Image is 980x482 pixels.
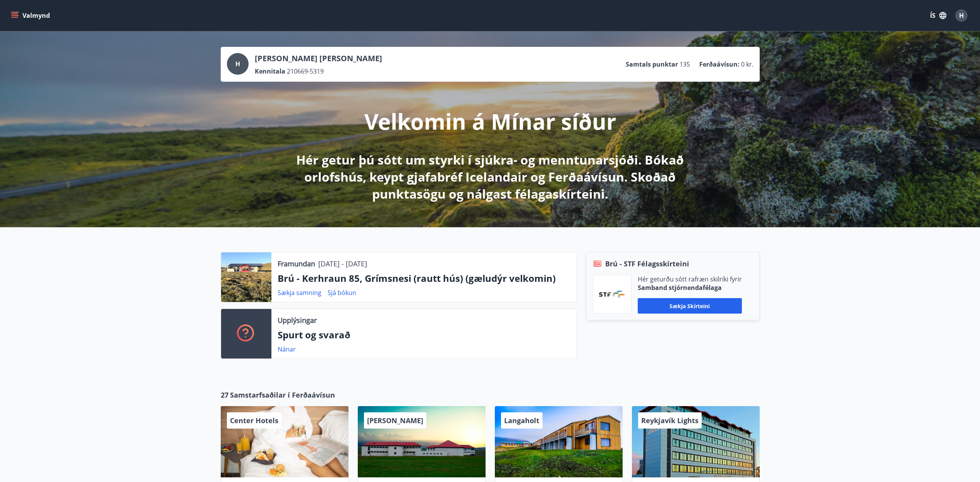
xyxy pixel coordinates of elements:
[230,390,335,400] span: Samstarfsaðilar í Ferðaávísun
[278,315,317,325] p: Upplýsingar
[286,151,695,202] p: Hér getur þú sótt um styrki í sjúkra- og menntunarsjóði. Bókað orlofshús, keypt gjafabréf Iceland...
[926,9,951,22] button: ÍS
[638,283,742,292] p: Samband stjórnendafélaga
[9,9,53,22] button: menu
[278,272,570,285] p: Brú - Kerhraun 85, Grímsnesi (rautt hús) (gæludýr velkomin)
[287,67,324,75] span: 210669-5319
[599,291,625,298] img: vjCaq2fThgY3EUYqSgpjEiBg6WP39ov69hlhuPVN.png
[641,416,699,425] span: Reykjavík Lights
[638,275,742,283] p: Hér geturðu sótt rafræn skilríki fyrir
[638,298,742,314] button: Sækja skírteini
[278,328,570,341] p: Spurt og svarað
[255,53,382,64] p: [PERSON_NAME] [PERSON_NAME]
[741,60,753,69] span: 0 kr.
[699,60,740,69] p: Ferðaávísun :
[367,416,423,425] span: [PERSON_NAME]
[230,416,278,425] span: Center Hotels
[255,67,285,75] p: Kennitala
[221,390,228,400] span: 27
[605,259,689,269] span: Brú - STF Félagsskírteini
[504,416,539,425] span: Langaholt
[328,288,356,297] a: Sjá bókun
[626,60,678,69] p: Samtals punktar
[959,11,964,20] span: H
[364,106,616,136] p: Velkomin á Mínar síður
[235,60,240,68] span: H
[318,259,367,269] p: [DATE] - [DATE]
[952,6,971,25] button: H
[278,345,296,353] a: Nánar
[278,288,321,297] a: Sækja samning
[680,60,690,69] span: 135
[278,259,315,269] p: Framundan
